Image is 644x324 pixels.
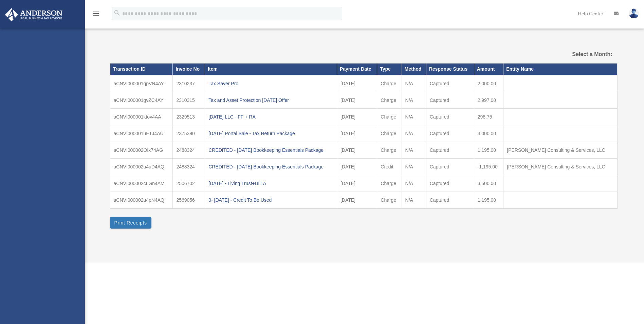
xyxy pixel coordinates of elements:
[337,64,377,75] th: Payment Date
[173,92,205,109] td: 2310315
[474,125,503,142] td: 3,000.00
[110,109,173,125] td: aCNVI000001ktov4AA
[110,217,151,229] button: Print Receipts
[205,64,337,75] th: Item
[377,92,402,109] td: Charge
[474,192,503,209] td: 1,195.00
[474,159,503,175] td: -1,195.00
[538,50,612,59] label: Select a Month:
[173,192,205,209] td: 2569056
[173,75,205,92] td: 2310237
[377,142,402,159] td: Charge
[337,175,377,192] td: [DATE]
[110,192,173,209] td: aCNVI000002u4pN4AQ
[337,159,377,175] td: [DATE]
[503,142,617,159] td: [PERSON_NAME] Consulting & Services, LLC
[110,75,173,92] td: aCNVI000001gpVN4AY
[377,64,402,75] th: Type
[426,159,474,175] td: Captured
[474,64,503,75] th: Amount
[110,92,173,109] td: aCNVI000001gvZC4AY
[402,125,426,142] td: N/A
[474,75,503,92] td: 2,000.00
[337,125,377,142] td: [DATE]
[208,95,333,105] div: Tax and Asset Protection [DATE] Offer
[402,175,426,192] td: N/A
[110,142,173,159] td: aCNVI000002OIx74AG
[110,125,173,142] td: aCNVI000001uE1J4AU
[3,8,65,21] img: Anderson Advisors Platinum Portal
[377,75,402,92] td: Charge
[92,10,100,18] i: menu
[208,162,333,172] div: CREDITED - [DATE] Bookkeeping Essentials Package
[208,179,333,188] div: [DATE] - Living Trust+ULTA
[377,192,402,209] td: Charge
[377,125,402,142] td: Charge
[402,159,426,175] td: N/A
[110,175,173,192] td: aCNVI000002cLGn4AM
[173,175,205,192] td: 2506702
[173,109,205,125] td: 2329513
[402,92,426,109] td: N/A
[426,75,474,92] td: Captured
[173,64,205,75] th: Invoice No
[426,109,474,125] td: Captured
[426,92,474,109] td: Captured
[337,75,377,92] td: [DATE]
[208,145,333,155] div: CREDITED - [DATE] Bookkeeping Essentials Package
[402,75,426,92] td: N/A
[110,159,173,175] td: aCNVI000002u4uD4AQ
[426,142,474,159] td: Captured
[426,192,474,209] td: Captured
[337,92,377,109] td: [DATE]
[208,195,333,205] div: 0- [DATE] - Credit To Be Used
[113,9,121,17] i: search
[208,79,333,88] div: Tax Saver Pro
[377,175,402,192] td: Charge
[474,142,503,159] td: 1,195.00
[474,175,503,192] td: 3,500.00
[426,64,474,75] th: Response Status
[474,92,503,109] td: 2,997.00
[426,125,474,142] td: Captured
[110,64,173,75] th: Transaction ID
[377,159,402,175] td: Credit
[402,64,426,75] th: Method
[377,109,402,125] td: Charge
[337,142,377,159] td: [DATE]
[208,112,333,122] div: [DATE] LLC - FF + RA
[92,12,100,18] a: menu
[474,109,503,125] td: 298.75
[337,109,377,125] td: [DATE]
[337,192,377,209] td: [DATE]
[503,159,617,175] td: [PERSON_NAME] Consulting & Services, LLC
[402,142,426,159] td: N/A
[173,142,205,159] td: 2488324
[173,125,205,142] td: 2375390
[503,64,617,75] th: Entity Name
[402,192,426,209] td: N/A
[629,8,639,18] img: User Pic
[208,129,333,138] div: [DATE] Portal Sale - Tax Return Package
[173,159,205,175] td: 2488324
[402,109,426,125] td: N/A
[426,175,474,192] td: Captured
